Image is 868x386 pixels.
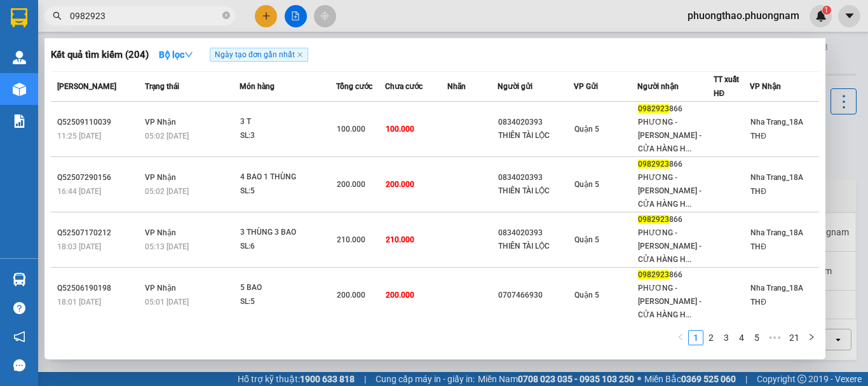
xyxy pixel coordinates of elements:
a: 2 [704,331,718,345]
span: Nha Trang_18A THĐ [750,284,803,307]
span: 100.000 [386,125,414,134]
span: right [808,333,815,341]
span: 05:02 [DATE] [145,187,189,196]
input: Tìm tên, số ĐT hoặc mã đơn [70,9,220,23]
span: 0982923 [638,160,669,169]
strong: Bộ lọc [159,50,193,60]
div: 866 [638,268,713,282]
span: down [184,50,193,59]
li: 3 [719,330,734,345]
button: right [804,330,819,345]
span: left [677,333,684,341]
div: Q52509110039 [57,116,141,129]
li: 21 [785,330,804,345]
div: 0834020393 [498,226,573,240]
div: SL: 5 [240,295,336,309]
span: 16:44 [DATE] [57,187,101,196]
span: Trạng thái [145,82,179,91]
span: Tổng cước [336,82,372,91]
li: 4 [734,330,749,345]
span: VP Nhận [145,284,176,293]
div: Q52507290156 [57,171,141,184]
img: warehouse-icon [13,273,26,286]
span: Quận 5 [574,235,599,244]
span: Nha Trang_18A THĐ [750,228,803,251]
span: Người gửi [498,82,532,91]
span: VP Gửi [574,82,598,91]
a: 1 [689,331,703,345]
div: 866 [638,213,713,226]
div: THIÊN TÀI LỘC [498,184,573,198]
div: PHƯƠNG - [PERSON_NAME] - CỬA HÀNG H... [638,282,713,322]
div: SL: 5 [240,184,336,198]
span: 200.000 [386,291,414,300]
span: question-circle [13,302,25,314]
button: Bộ lọcdown [149,45,203,65]
span: VP Nhận [145,228,176,237]
div: 3 T [240,115,336,129]
span: 18:01 [DATE] [57,298,101,307]
span: close [297,52,303,58]
li: Next Page [804,330,819,345]
div: Q52506190198 [57,282,141,295]
span: Người nhận [637,82,679,91]
div: THIÊN TÀI LỘC [498,129,573,142]
span: search [53,11,62,20]
span: Món hàng [240,82,275,91]
img: warehouse-icon [13,83,26,96]
div: THIÊN TÀI LỘC [498,240,573,253]
div: SL: 3 [240,129,336,143]
span: VP Nhận [145,118,176,127]
div: 866 [638,102,713,116]
span: [PERSON_NAME] [57,82,116,91]
span: Nhãn [447,82,466,91]
span: close-circle [222,10,230,22]
span: 200.000 [386,180,414,189]
a: 4 [735,331,749,345]
li: Previous Page [673,330,688,345]
img: solution-icon [13,114,26,128]
span: VP Nhận [750,82,781,91]
span: 05:02 [DATE] [145,132,189,141]
span: 100.000 [337,125,365,134]
span: 200.000 [337,291,365,300]
span: 11:25 [DATE] [57,132,101,141]
span: Ngày tạo đơn gần nhất [210,48,308,62]
div: 866 [638,158,713,171]
button: left [673,330,688,345]
div: Q52507170212 [57,226,141,240]
span: TT xuất HĐ [714,75,739,98]
li: 1 [688,330,703,345]
div: 0707466930 [498,289,573,302]
span: Chưa cước [385,82,423,91]
div: PHƯƠNG - [PERSON_NAME] - CỬA HÀNG H... [638,116,713,156]
img: warehouse-icon [13,51,26,64]
span: 0982923 [638,270,669,279]
div: PHƯƠNG - [PERSON_NAME] - CỬA HÀNG H... [638,226,713,266]
a: 3 [719,331,733,345]
span: 0982923 [638,215,669,224]
div: 0834020393 [498,171,573,184]
li: 2 [703,330,719,345]
div: 4 BAO 1 THÙNG [240,170,336,184]
span: 210.000 [386,235,414,244]
span: Quận 5 [574,125,599,134]
div: 3 THÙNG 3 BAO [240,226,336,240]
span: VP Nhận [145,173,176,182]
span: 05:01 [DATE] [145,298,189,307]
h3: Kết quả tìm kiếm ( 204 ) [51,48,149,62]
div: SL: 6 [240,240,336,254]
div: PHƯƠNG - [PERSON_NAME] - CỬA HÀNG H... [638,171,713,211]
a: 21 [785,331,803,345]
li: Next 5 Pages [764,330,785,345]
span: Quận 5 [574,180,599,189]
div: 0834020393 [498,116,573,129]
span: 200.000 [337,180,365,189]
span: Nha Trang_18A THĐ [750,118,803,141]
span: close-circle [222,11,230,19]
span: Nha Trang_18A THĐ [750,173,803,196]
span: 18:03 [DATE] [57,242,101,251]
span: notification [13,331,25,343]
span: Quận 5 [574,291,599,300]
span: 210.000 [337,235,365,244]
